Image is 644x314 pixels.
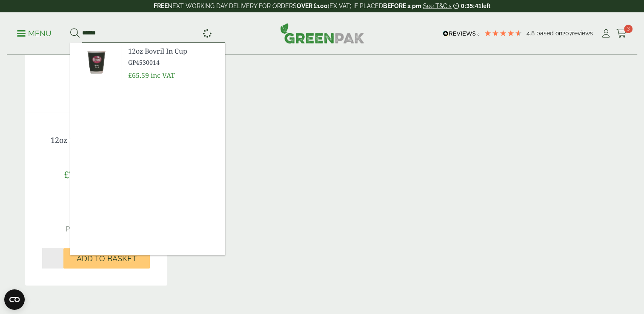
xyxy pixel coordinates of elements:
button: Add to Basket [63,248,150,268]
span: Based on [536,30,562,37]
a: Menu [17,29,52,37]
img: REVIEWS.io [443,31,480,37]
a: See T&C's [423,3,452,9]
img: GreenPak Supplies [280,23,364,43]
span: 3 [624,25,633,33]
span: reviews [572,30,593,37]
i: Cart [616,29,627,38]
img: Cadbury [25,12,167,119]
button: Open CMP widget [4,289,25,310]
a: 12oz Bovril In Cup GP4530014 [128,46,218,67]
span: inc VAT [151,71,175,80]
img: GP4530014 [70,43,121,83]
span: £73.00 [64,168,92,181]
span: 12oz Bovril In Cup [128,46,218,56]
span: left [481,3,490,9]
span: 207 [562,30,572,37]
strong: FREE [154,3,168,9]
span: 4.8 [527,30,536,37]
span: 0:35:41 [461,3,481,9]
i: My Account [601,29,611,38]
strong: OVER £100 [297,3,328,9]
div: 4.79 Stars [484,29,522,37]
span: Add to Basket [77,254,137,263]
span: GP4530014 [128,58,218,67]
span: £65.59 [128,71,149,80]
a: 3 [616,27,627,40]
a: 12oz Cadbury In Cup Hot Chocolate [51,135,141,154]
p: Menu [17,29,52,39]
strong: BEFORE 2 pm [383,3,421,9]
span: Price per unit: [66,226,108,233]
